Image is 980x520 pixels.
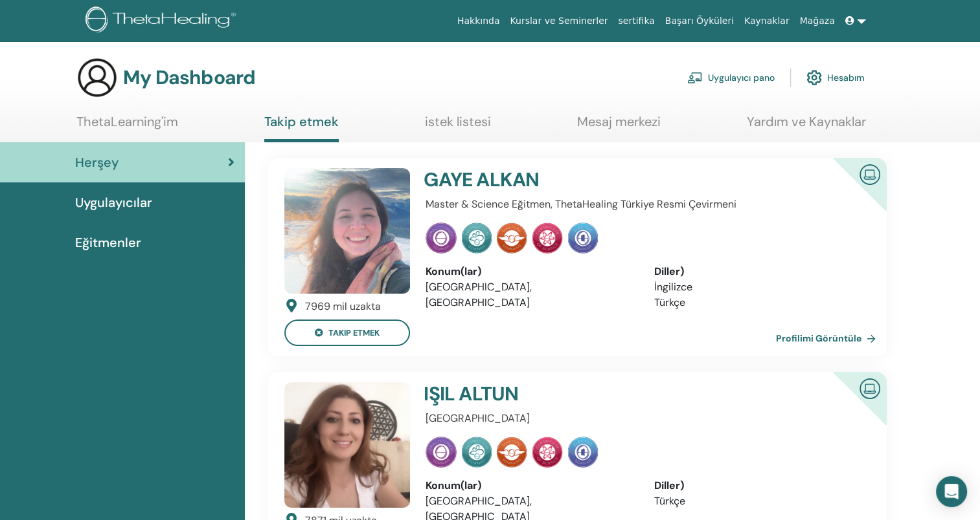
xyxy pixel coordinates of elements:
h4: GAYE ALKAN [424,168,788,191]
li: Türkçe [654,295,863,310]
div: Sertifikalı Çevrimiçi Eğitmen [812,158,887,232]
img: Sertifikalı Çevrimiçi Eğitmen [854,373,885,402]
div: Diller) [654,478,863,493]
p: [GEOGRAPHIC_DATA] [426,411,863,426]
a: Mesaj merkezi [577,114,661,139]
img: Sertifikalı Çevrimiçi Eğitmen [854,159,885,188]
a: Kurslar ve Seminerler [505,9,613,33]
a: Hakkında [452,9,505,33]
div: Konum(lar) [426,264,634,279]
div: Diller) [654,264,863,279]
div: Open Intercom Messenger [936,476,967,507]
img: generic-user-icon.jpg [76,57,118,98]
p: Master & Science Eğitmen, ThetaHealing Türkiye Resmi Çevirmeni [426,197,863,212]
a: Uygulayıcı pano [687,63,775,92]
span: Eğitmenler [75,233,141,252]
span: Herşey [75,153,119,172]
li: [GEOGRAPHIC_DATA], [GEOGRAPHIC_DATA] [426,279,634,310]
button: takip etmek [284,320,410,346]
a: sertifika [613,9,659,33]
li: Türkçe [654,493,863,509]
a: Başarı Öyküleri [660,9,739,33]
a: Kaynaklar [739,9,795,33]
a: Takip etmek [264,114,339,142]
div: Konum(lar) [426,478,634,493]
div: 7969 mil uzakta [305,299,381,314]
h3: My Dashboard [123,66,255,89]
h4: IŞIL ALTUN [424,382,788,406]
span: Uygulayıcılar [75,193,152,212]
img: default.jpg [284,168,410,294]
img: cog.svg [806,67,822,89]
img: logo.png [85,6,240,36]
a: Mağaza [794,9,839,33]
li: İngilizce [654,279,863,295]
a: istek listesi [425,114,491,139]
img: chalkboard-teacher.svg [687,72,703,83]
img: default.jpg [284,382,410,508]
div: Sertifikalı Çevrimiçi Eğitmen [812,372,887,446]
a: Yardım ve Kaynaklar [747,114,866,139]
a: ThetaLearning'im [76,114,178,139]
a: Hesabım [806,63,865,92]
a: Profilimi Görüntüle [776,325,881,351]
